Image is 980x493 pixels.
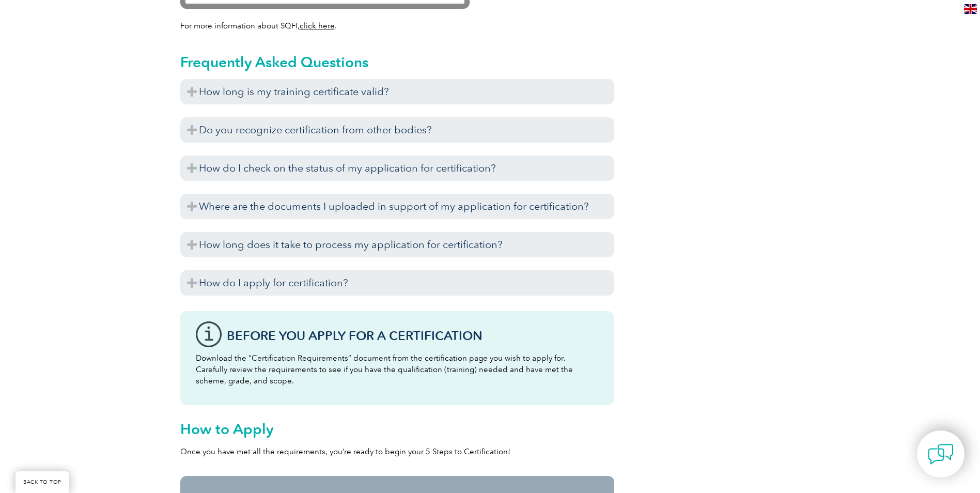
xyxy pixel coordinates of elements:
h2: How to Apply [180,421,614,437]
h3: How do I apply for certification? [180,270,614,296]
p: Download the “Certification Requirements” document from the certification page you wish to apply ... [196,352,599,387]
p: For more information about SQFI, . [180,20,614,32]
a: click here [300,21,335,30]
img: en [964,4,977,14]
a: BACK TO TOP [15,471,69,493]
img: contact-chat.png [928,441,954,467]
h3: Where are the documents I uploaded in support of my application for certification? [180,194,614,219]
h3: Do you recognize certification from other bodies? [180,117,614,143]
h3: Before You Apply For a Certification [227,329,599,342]
h3: How long does it take to process my application for certification? [180,232,614,257]
p: Once you have met all the requirements, you’re ready to begin your 5 Steps to Certification! [180,446,614,457]
h3: How long is my training certificate valid? [180,79,614,104]
h2: Frequently Asked Questions [180,54,614,70]
h3: How do I check on the status of my application for certification? [180,156,614,181]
